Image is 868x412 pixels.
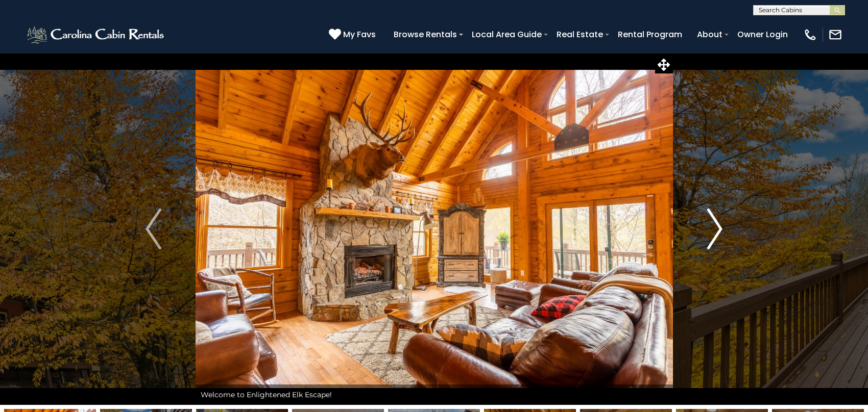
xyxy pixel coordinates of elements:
[732,25,793,43] a: Owner Login
[467,25,547,43] a: Local Area Guide
[673,53,757,405] button: Next
[146,209,161,249] img: arrow
[389,25,462,43] a: Browse Rentals
[551,25,608,43] a: Real Estate
[828,28,842,42] img: mail-regular-white.png
[329,28,378,41] a: My Favs
[112,53,196,405] button: Previous
[803,28,817,42] img: phone-regular-white.png
[196,384,673,405] div: Welcome to Enlightened Elk Escape!
[707,209,722,249] img: arrow
[343,28,376,41] span: My Favs
[613,25,687,43] a: Rental Program
[692,25,728,43] a: About
[26,24,167,45] img: White-1-2.png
